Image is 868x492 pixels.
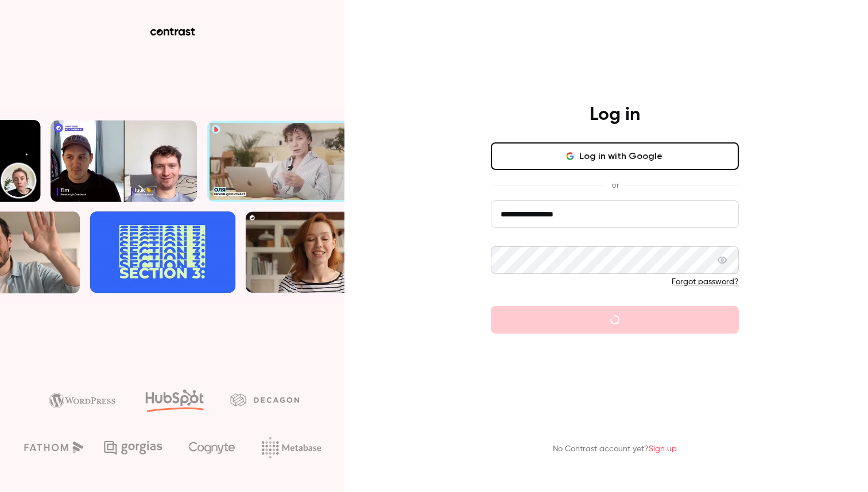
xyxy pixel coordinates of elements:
a: Sign up [649,445,677,453]
a: Forgot password? [672,278,739,286]
img: decagon [230,393,299,406]
button: Log in with Google [491,142,739,170]
h4: Log in [590,103,640,126]
p: No Contrast account yet? [553,443,677,455]
span: or [606,179,625,191]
